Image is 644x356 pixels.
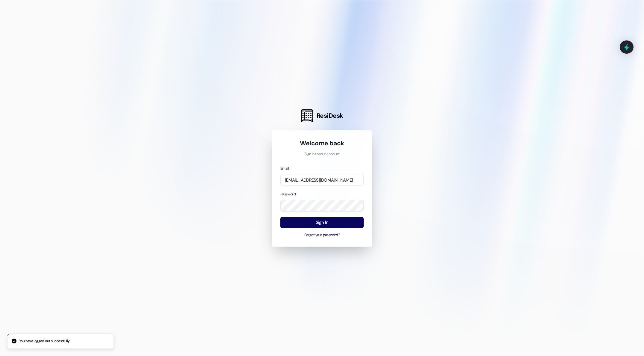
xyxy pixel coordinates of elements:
input: name@example.com [280,174,364,186]
p: Sign in to your account [280,152,364,157]
span: ResiDesk [317,111,343,120]
label: Password [280,192,296,197]
button: Sign In [280,217,364,228]
button: Forgot your password? [280,233,364,238]
h1: Welcome back [280,139,364,147]
label: Email [280,166,289,171]
img: ResiDesk Logo [301,109,313,122]
p: You have logged out successfully [19,339,69,344]
button: Close toast [5,332,11,338]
